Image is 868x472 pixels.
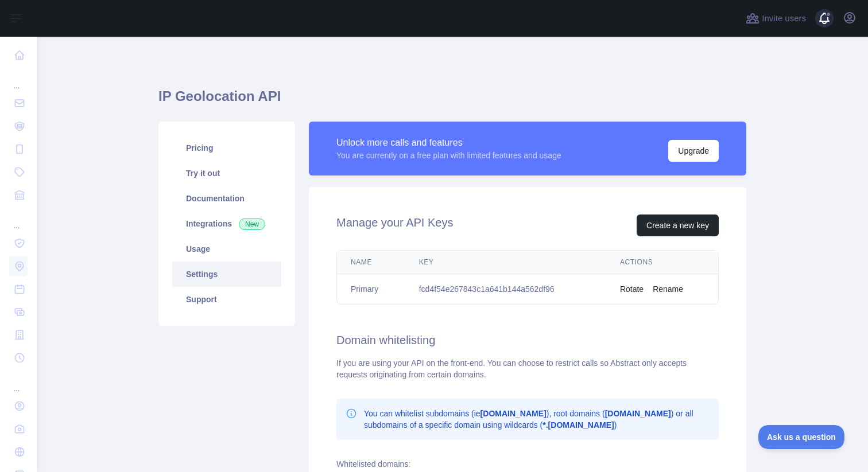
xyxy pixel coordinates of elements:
[336,150,561,161] div: You are currently on a free plan with limited features and usage
[172,262,281,287] a: Settings
[336,136,561,150] div: Unlock more calls and features
[158,87,746,115] h1: IP Geolocation API
[653,283,683,295] button: Rename
[337,274,405,305] td: Primary
[9,370,28,393] div: ...
[172,161,281,186] a: Try it out
[337,251,405,274] th: Name
[172,211,281,236] a: Integrations New
[637,214,719,236] button: Create a new key
[762,12,806,25] span: Invite users
[605,409,671,418] b: [DOMAIN_NAME]
[620,283,644,295] button: Rotate
[172,287,281,312] a: Support
[542,420,614,430] b: *.[DOMAIN_NAME]
[9,68,28,91] div: ...
[239,219,265,230] span: New
[405,274,606,305] td: fcd4f54e267843c1a641b144a562df96
[336,357,719,380] div: If you are using your API on the front-end. You can choose to restrict calls so Abstract only acc...
[336,459,410,469] label: Whitelisted domains:
[758,425,845,449] iframe: Toggle Customer Support
[9,208,28,231] div: ...
[743,9,808,28] button: Invite users
[172,135,281,161] a: Pricing
[405,251,606,274] th: Key
[172,236,281,262] a: Usage
[336,214,453,236] h2: Manage your API Keys
[480,409,547,418] b: [DOMAIN_NAME]
[606,251,718,274] th: Actions
[336,332,719,348] h2: Domain whitelisting
[364,408,710,431] p: You can whitelist subdomains (ie ), root domains ( ) or all subdomains of a specific domain using...
[668,140,719,162] button: Upgrade
[172,186,281,211] a: Documentation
